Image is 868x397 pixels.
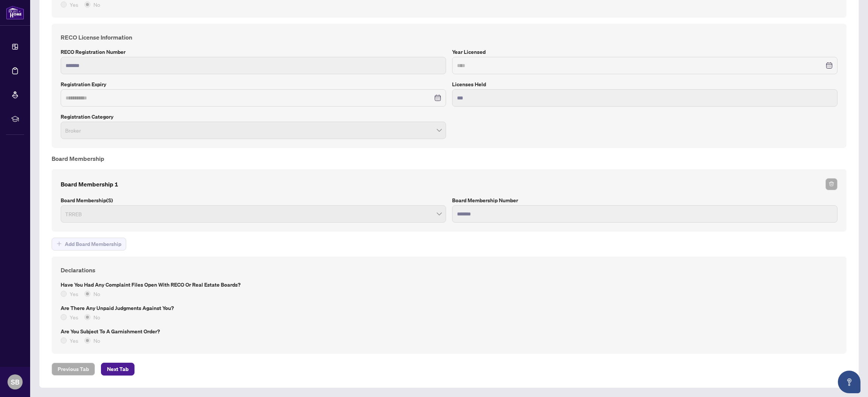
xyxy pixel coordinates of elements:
[61,196,446,205] label: Board Membership(s)
[838,371,860,393] button: Open asap
[90,0,103,9] span: No
[61,48,446,56] label: RECO Registration Number
[61,327,837,336] label: Are you subject to a Garnishment Order?
[65,207,442,221] span: TRREB
[52,363,95,376] button: Previous Tab
[67,313,81,321] span: Yes
[452,196,837,205] label: Board Membership Number
[107,363,128,375] span: Next Tab
[452,48,837,56] label: Year Licensed
[67,290,81,298] span: Yes
[61,304,837,312] label: Are there any unpaid judgments against you?
[52,238,126,250] button: Add Board Membership
[61,33,837,42] h4: RECO License Information
[61,281,837,289] label: Have you had any complaint files open with RECO or Real Estate Boards?
[52,154,847,163] h4: Board Membership
[11,377,20,387] span: SB
[6,6,24,20] img: logo
[101,363,134,376] button: Next Tab
[61,180,118,189] h4: Board Membership 1
[90,290,103,298] span: No
[67,336,81,345] span: Yes
[90,336,103,345] span: No
[61,113,446,121] label: Registration Category
[61,266,837,275] h4: Declarations
[61,80,446,89] label: Registration Expiry
[65,123,442,137] span: Broker
[452,80,837,89] label: Licenses Held
[90,313,103,321] span: No
[67,0,81,9] span: Yes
